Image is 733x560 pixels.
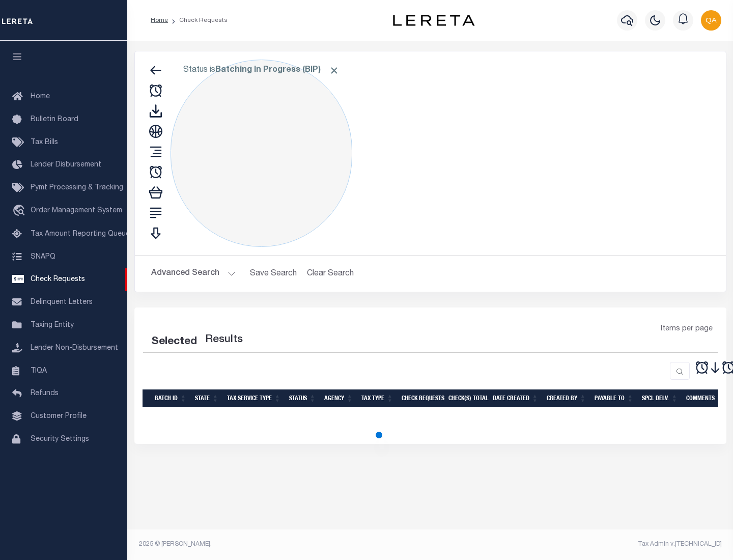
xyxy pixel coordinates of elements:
[357,389,398,407] th: Tax Type
[223,389,285,407] th: Tax Service Type
[244,264,303,284] button: Save Search
[329,65,340,76] span: Click to Remove
[31,276,85,283] span: Check Requests
[31,322,74,329] span: Taxing Entity
[285,389,320,407] th: Status
[12,205,29,218] i: travel_explore
[489,389,543,407] th: Date Created
[151,17,168,23] a: Home
[638,389,682,407] th: Spcl Delv.
[31,116,78,123] span: Bulletin Board
[31,207,122,214] span: Order Management System
[393,15,474,26] img: logo-dark.svg
[31,161,101,169] span: Lender Disbursement
[151,389,191,407] th: Batch Id
[31,93,50,100] span: Home
[320,389,357,407] th: Agency
[151,264,236,284] button: Advanced Search
[31,413,87,420] span: Customer Profile
[444,389,489,407] th: Check(s) Total
[398,389,444,407] th: Check Requests
[215,66,340,74] b: Batching In Progress (BIP)
[31,231,130,238] span: Tax Amount Reporting Queue
[303,264,358,284] button: Clear Search
[151,334,197,350] div: Selected
[168,16,228,25] li: Check Requests
[701,10,721,31] img: svg+xml;base64,PHN2ZyB4bWxucz0iaHR0cDovL3d3dy53My5vcmcvMjAwMC9zdmciIHBvaW50ZXItZXZlbnRzPSJub25lIi...
[31,253,55,260] span: SNAPQ
[543,389,590,407] th: Created By
[31,367,47,374] span: TIQA
[682,389,728,407] th: Comments
[205,332,243,348] label: Results
[131,540,431,549] div: 2025 © [PERSON_NAME].
[31,390,59,397] span: Refunds
[590,389,638,407] th: Payable To
[661,324,713,335] span: Items per page
[31,139,58,146] span: Tax Bills
[31,299,93,306] span: Delinquent Letters
[171,60,352,247] div: Click to Edit
[31,345,118,352] span: Lender Non-Disbursement
[438,540,722,549] div: Tax Admin v.[TECHNICAL_ID]
[191,389,223,407] th: State
[31,184,123,191] span: Pymt Processing & Tracking
[31,436,89,443] span: Security Settings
